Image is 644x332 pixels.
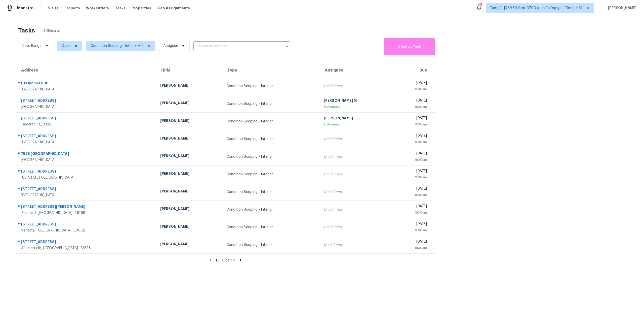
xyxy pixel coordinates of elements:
[43,28,60,33] span: 40 Results
[193,43,276,50] input: Search by address
[324,225,389,230] div: Unclaimed
[393,63,435,77] th: Due
[324,242,389,247] div: Unclaimed
[163,43,178,48] span: Assignee
[397,151,427,157] div: [DATE]
[478,3,482,8] div: 726
[86,6,109,11] span: Work Orders
[222,63,319,77] th: Type
[115,6,126,10] span: Tasks
[324,116,389,122] div: [PERSON_NAME]
[132,6,151,11] span: Properties
[21,134,152,140] div: [STREET_ADDRESS]
[397,186,427,192] div: [DATE]
[160,153,218,160] div: [PERSON_NAME]
[397,80,427,87] div: [DATE]
[324,122,389,127] div: In Progress
[21,151,152,157] div: 7555 [GEOGRAPHIC_DATA]
[16,63,156,77] th: Address
[397,210,427,215] div: 9:00am
[397,104,427,109] div: 9:00am
[397,192,427,197] div: 9:00am
[21,81,152,87] div: 813 Richbee Dr
[324,137,389,142] div: Unclaimed
[21,87,152,92] div: [GEOGRAPHIC_DATA]
[21,228,152,233] div: Marietta, [GEOGRAPHIC_DATA], 30062
[21,239,152,246] div: [STREET_ADDRESS]
[386,44,433,50] span: Create a Task
[320,63,393,77] th: Assignee
[324,84,389,89] div: Unclaimed
[160,101,218,107] div: [PERSON_NAME]
[226,154,315,159] div: Condition Scoping - Interior
[64,6,80,11] span: Projects
[324,189,389,194] div: Unclaimed
[21,210,152,215] div: Plainfield, [GEOGRAPHIC_DATA], 46168
[490,6,582,11] span: Tamp[…]3:59:59 Gmt 0700 (pacific Daylight Time) + 61
[226,189,315,194] div: Condition Scoping - Interior
[21,140,152,145] div: [GEOGRAPHIC_DATA]
[48,6,58,11] span: Visits
[17,6,34,11] span: Maestro
[226,101,315,106] div: Condition Scoping - Interior
[21,193,152,198] div: [GEOGRAPHIC_DATA]
[21,175,152,180] div: [US_STATE][GEOGRAPHIC_DATA]
[160,118,218,124] div: [PERSON_NAME]
[21,122,152,127] div: Tamarac, FL, 33321
[160,136,218,142] div: [PERSON_NAME]
[397,169,427,175] div: [DATE]
[21,98,152,104] div: [STREET_ADDRESS]
[226,137,315,142] div: Condition Scoping - Interior
[397,116,427,122] div: [DATE]
[324,172,389,177] div: Unclaimed
[324,104,389,109] div: In Progress
[21,222,152,228] div: [STREET_ADDRESS]
[324,207,389,212] div: Unclaimed
[160,171,218,177] div: [PERSON_NAME]
[156,63,222,77] th: HPM
[226,84,315,89] div: Condition Scoping - Interior
[226,242,315,247] div: Condition Scoping - Interior
[397,122,427,127] div: 9:00am
[160,242,218,248] div: [PERSON_NAME]
[324,154,389,159] div: Unclaimed
[397,221,427,228] div: [DATE]
[397,204,427,210] div: [DATE]
[384,38,435,55] button: Create a Task
[160,224,218,230] div: [PERSON_NAME]
[226,207,315,212] div: Condition Scoping - Interior
[61,43,71,48] span: Open
[160,206,218,213] div: [PERSON_NAME]
[284,43,291,50] button: Open
[397,133,427,140] div: [DATE]
[397,239,427,245] div: [DATE]
[21,204,152,210] div: [STREET_ADDRESS][PERSON_NAME]
[21,186,152,193] div: [STREET_ADDRESS]
[226,172,315,177] div: Condition Scoping - Interior
[21,169,152,175] div: [STREET_ADDRESS]
[606,6,636,11] span: [PERSON_NAME]
[397,228,427,233] div: 9:00am
[397,98,427,104] div: [DATE]
[397,140,427,145] div: 9:00am
[226,225,315,230] div: Condition Scoping - Interior
[21,157,152,162] div: [GEOGRAPHIC_DATA]
[21,116,152,122] div: [STREET_ADDRESS]
[397,245,427,250] div: 9:00am
[397,87,427,92] div: 9:00am
[91,43,143,48] span: Condition Scoping - Interior + 2
[324,98,389,104] div: [PERSON_NAME] M
[18,28,35,33] h2: Tasks
[160,83,218,89] div: [PERSON_NAME]
[216,259,235,262] span: 1 - 10 of 40
[226,119,315,124] div: Condition Scoping - Interior
[160,189,218,195] div: [PERSON_NAME]
[21,246,152,251] div: Chesterfield, [GEOGRAPHIC_DATA], 23838
[157,6,190,11] span: Geo Assignments
[22,43,42,48] span: Date Range
[397,175,427,180] div: 9:00am
[397,157,427,162] div: 9:00am
[21,104,152,109] div: [GEOGRAPHIC_DATA]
